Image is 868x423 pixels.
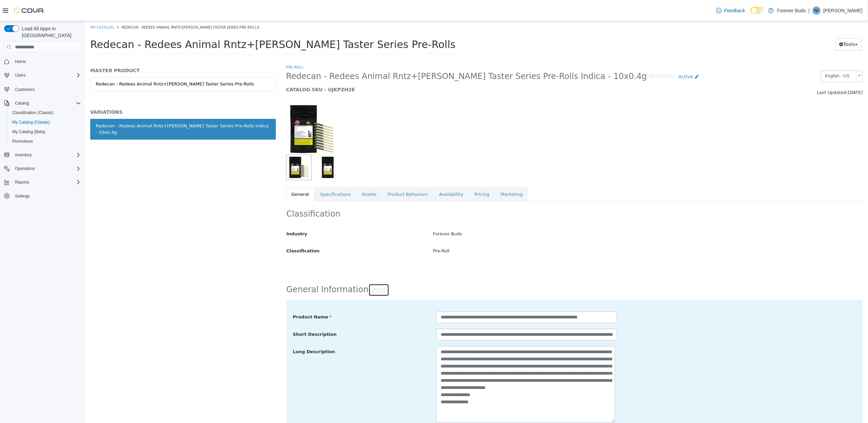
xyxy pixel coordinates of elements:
h5: MASTER PRODUCT [5,46,191,52]
span: My Catalog (Classic) [12,120,50,125]
span: [DATE] [763,69,778,74]
a: Assets [271,166,297,181]
nav: Complex example [4,54,81,219]
button: Settings [1,191,84,201]
span: Last Updated: [732,69,763,74]
span: Operations [15,166,35,171]
span: Classification (Classic) [12,110,53,115]
span: Settings [12,192,81,200]
a: Availability [349,166,384,181]
a: Redecan - Redees Animal Rntz+[PERSON_NAME] Taster Series Pre-Rolls [5,56,191,70]
span: Classification (Classic) [10,109,81,117]
span: Reports [12,178,81,186]
h2: General Information [201,263,777,275]
a: Product Behaviors [297,166,348,181]
button: Operations [12,164,38,173]
a: My Catalog (Beta) [10,128,48,136]
span: My Catalog (Beta) [10,128,81,136]
a: Settings [12,192,32,200]
button: Operations [1,164,84,173]
button: Tools [750,17,776,30]
span: Redecan - Redees Animal Rntz+[PERSON_NAME] Taster Series Pre-Rolls [5,17,370,29]
span: Industry [201,210,222,215]
a: Pricing [384,166,410,181]
span: Classification [201,227,235,232]
span: Active [593,53,608,58]
button: Users [1,70,84,80]
button: Users [12,71,28,79]
button: My Catalog (Classic) [7,117,84,127]
span: Operations [12,164,81,173]
a: English - US [736,49,778,61]
a: Classification (Classic) [10,109,56,117]
span: Product Name [208,293,247,298]
a: My Catalog (Classic) [10,118,53,126]
button: Catalog [12,99,32,107]
button: Edit [283,263,304,275]
img: Cova [14,7,44,14]
h5: VARIATIONS [5,88,191,94]
span: Long Description [208,328,250,333]
div: Nada Ismail [812,6,821,15]
p: [PERSON_NAME] [823,6,863,15]
img: 150 [201,82,252,134]
a: Specifications [230,166,271,181]
span: Home [15,59,26,64]
a: My Catalog [5,3,29,9]
button: My Catalog (Beta) [7,127,84,137]
span: Redecan - Redees Animal Rntz+[PERSON_NAME] Taster Series Pre-Rolls Indica - 10x0.4g [201,50,562,61]
span: Customers [12,85,81,93]
span: Catalog [15,100,29,106]
span: Customers [15,87,35,92]
p: Forever Buds [777,6,806,15]
span: Load All Apps in [GEOGRAPHIC_DATA] [19,25,81,39]
button: Reports [12,178,32,186]
button: Promotions [7,137,84,146]
h5: CATALOG SKU - UJKPZH2E [201,65,631,72]
button: Home [1,57,84,66]
input: Dark Mode [751,7,765,14]
p: | [808,6,810,15]
h2: Classification [201,188,777,198]
span: Users [12,71,81,79]
span: Settings [15,193,30,199]
span: My Catalog (Beta) [12,129,45,135]
span: English - US [736,50,769,60]
span: Home [12,57,81,66]
button: Inventory [1,150,84,160]
div: Forever Buds [343,207,783,219]
a: Pre-Roll [201,43,219,48]
span: Promotions [12,139,33,144]
a: Promotions [10,137,36,145]
button: Customers [1,84,84,94]
span: My Catalog (Classic) [10,118,81,126]
span: Reports [15,179,29,185]
a: Customers [12,85,37,94]
span: Redecan - Redees Animal Rntz+[PERSON_NAME] Taster Series Pre-Rolls [36,3,174,9]
button: Classification (Classic) [7,108,84,117]
span: Promotions [10,137,81,145]
div: Pre-Roll [343,224,783,236]
a: General [201,166,229,181]
span: Feedback [724,7,745,14]
div: Redecan - Redees Animal Rntz+[PERSON_NAME] Taster Series Pre-Rolls Indica - 10x0.4g [11,101,185,115]
button: Catalog [1,98,84,108]
span: Inventory [12,151,81,159]
a: Marketing [410,166,443,181]
span: Inventory [15,152,32,158]
span: NI [815,6,819,15]
button: Reports [1,177,84,187]
span: Short Description [208,311,252,316]
span: Users [15,73,26,78]
a: Home [12,58,29,66]
a: Feedback [713,4,748,17]
span: Catalog [12,99,81,107]
span: Dark Mode [751,14,751,14]
button: Inventory [12,151,34,159]
small: [Variation] [562,53,589,58]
